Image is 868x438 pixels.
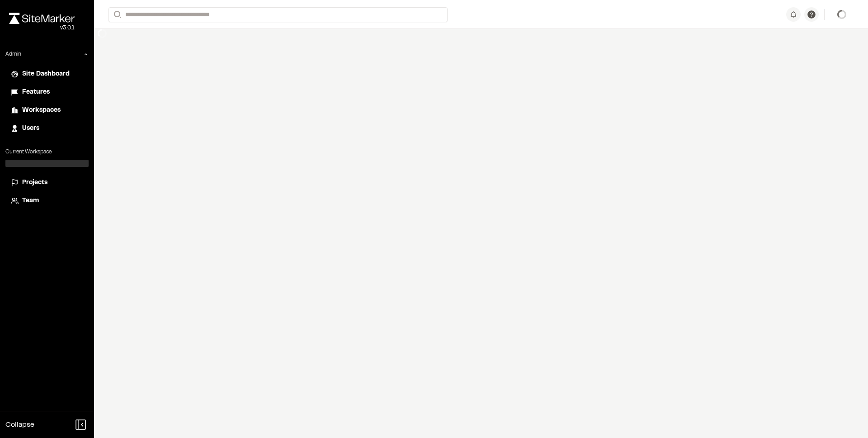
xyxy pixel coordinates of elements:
[11,69,83,79] a: Site Dashboard
[22,69,70,79] span: Site Dashboard
[11,87,83,97] a: Features
[108,7,125,22] button: Search
[5,50,21,58] p: Admin
[5,148,89,156] p: Current Workspace
[11,105,83,115] a: Workspaces
[5,419,34,430] span: Collapse
[22,178,47,188] span: Projects
[9,24,75,32] div: Oh geez...please don't...
[9,13,75,24] img: rebrand.png
[11,124,83,133] a: Users
[11,196,83,206] a: Team
[11,178,83,188] a: Projects
[22,87,50,97] span: Features
[22,124,39,133] span: Users
[22,105,61,115] span: Workspaces
[22,196,39,206] span: Team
